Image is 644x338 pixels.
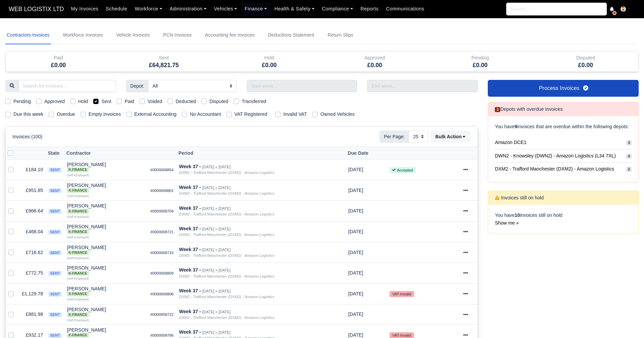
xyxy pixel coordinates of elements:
h5: £64,821.75 [116,62,212,69]
p: You have invoices that are overdue within the following depots: [495,123,632,131]
label: Paid [125,98,134,105]
label: Deducted [176,98,196,105]
strong: 9 [515,124,517,129]
a: Contractors Invoices [5,26,51,44]
span: 4 [626,154,632,159]
a: Deductions Statement [267,26,315,44]
div: [PERSON_NAME] K-Finance [67,224,145,234]
strong: Week 37 - [179,309,201,314]
span: K-Finance [67,167,89,172]
span: K-Finance [67,209,89,214]
td: £184.10 [19,159,46,180]
span: Depot: [126,80,149,92]
span: DXM2 - Trafford Manchester (DXM2) - Amazon Logistics [495,165,614,173]
a: Reports [357,2,382,15]
i: DXM2 - Trafford Manchester (DXM2) - Amazon Logistics [179,233,274,237]
small: #0000008722 [150,312,174,317]
label: VAT Registered [234,110,267,118]
span: 1 week from now [348,229,363,234]
div: Approved [327,54,423,62]
div: [PERSON_NAME] K-Finance [67,307,145,317]
strong: Week 37 - [179,226,201,231]
div: Disputed [533,51,639,71]
i: DXM2 - Trafford Manchester (DXM2) - Amazon Logistics [179,253,274,257]
div: Hold [217,51,322,71]
strong: Week 37 - [179,164,201,169]
label: Hold [78,98,88,105]
span: sent [48,188,61,193]
a: Workforce Invoices [62,26,104,44]
td: £1,129.78 [19,283,46,304]
label: Disputed [210,98,228,105]
h5: £0.00 [432,62,528,69]
label: Due this week [13,110,43,118]
span: K-Finance [67,271,89,276]
small: [DATE] » [DATE] [202,206,230,211]
span: sent [48,271,61,276]
div: Hold [222,54,317,62]
a: DXM2 - Trafford Manchester (DXM2) - Amazon Logistics 2 [495,162,632,176]
a: Vehicle Invoices [115,26,151,44]
div: Paid [11,54,106,62]
span: sent [48,250,61,255]
small: (Self-Employed) [67,298,89,301]
label: Voided [148,98,162,105]
h5: £0.00 [327,62,423,69]
small: (Self-Employed) [67,215,89,219]
div: Sent [111,51,217,71]
div: Sent [116,54,212,62]
a: Workforce [131,2,166,15]
th: Period [176,147,346,159]
strong: Week 37 - [179,185,201,190]
small: Accepted [390,167,415,173]
a: Communications [382,2,428,15]
i: DXM2 - Trafford Manchester (DXM2) - Amazon Logistics [179,171,274,175]
small: #0000008786 [150,333,174,337]
div: [PERSON_NAME] [67,286,145,296]
th: State [46,147,64,159]
span: K-Finance [67,333,89,338]
div: [PERSON_NAME] K-Finance [67,286,145,296]
span: sent [48,167,61,173]
span: 2 [626,167,632,172]
a: DWN2 - Knowsley (DWN2) - Amazon Logistics (L34 7XL) 4 [495,149,632,163]
td: £951.85 [19,180,46,201]
h6: Depots with overdue Invoices [495,106,563,112]
span: DWN2 - Knowsley (DWN2) - Amazon Logistics (L34 7XL) [495,152,616,160]
span: 3 [495,107,500,112]
a: Amazon DCE1 3 [495,136,632,149]
div: You have invoices still on hold [488,205,638,234]
div: [PERSON_NAME] [67,183,145,193]
a: Compliance [318,2,357,15]
a: Administration [166,2,210,15]
a: Schedule [102,2,131,15]
strong: Week 37 - [179,247,201,252]
div: [PERSON_NAME] [67,203,145,213]
a: Health & Safety [271,2,318,15]
small: (Self-Employed) [67,194,89,198]
div: [PERSON_NAME] K-Finance [67,265,145,276]
span: 1 week from now [348,208,363,213]
span: 1 week from now [348,332,363,338]
i: DXM2 - Trafford Manchester (DXM2) - Amazon Logistics [179,295,274,299]
label: Invalid VAT [283,110,307,118]
span: sent [48,333,61,338]
td: £966.64 [19,201,46,222]
span: sent [48,230,61,235]
div: Disputed [538,54,634,62]
span: sent [48,292,61,297]
small: VAT-Invalid [390,291,414,297]
a: My Invoices [67,2,102,15]
h5: £0.00 [11,62,106,69]
label: Pending [13,98,31,105]
label: Overdue [57,110,75,118]
div: Paid [6,51,111,71]
label: Sent [101,98,111,105]
small: #0000008716 [150,251,174,255]
h6: Invoices (100) [12,134,42,140]
th: Due Date [346,147,387,159]
strong: 10 [515,212,520,218]
small: #0000008801 [150,189,174,193]
button: Bulk Action [431,131,471,142]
